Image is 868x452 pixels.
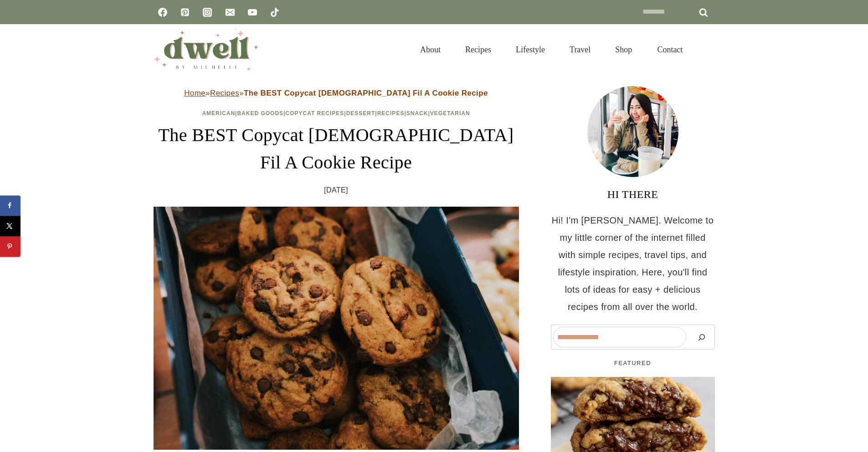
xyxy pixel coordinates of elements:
a: Email [221,3,239,21]
p: Hi! I'm [PERSON_NAME]. Welcome to my little corner of the internet filled with simple recipes, tr... [551,212,715,315]
a: About [408,34,453,66]
a: Vegetarian [430,110,470,117]
a: American [202,110,235,117]
a: Facebook [154,3,172,21]
a: Shop [603,34,644,66]
a: Contact [645,34,695,66]
a: Home [184,89,205,97]
h5: FEATURED [551,359,715,368]
time: [DATE] [324,183,348,197]
button: Search [691,327,713,347]
a: Copycat Recipes [286,110,344,117]
a: YouTube [243,3,262,21]
img: DWELL by michelle [154,29,258,71]
nav: Primary Navigation [408,34,694,66]
a: Dessert [346,110,375,117]
h3: HI THERE [551,186,715,203]
a: Recipes [377,110,405,117]
a: Travel [557,34,603,66]
a: Recipes [210,89,239,97]
a: Instagram [198,3,216,21]
a: Recipes [453,34,503,66]
a: TikTok [266,3,284,21]
h1: The BEST Copycat [DEMOGRAPHIC_DATA] Fil A Cookie Recipe [154,122,519,176]
strong: The BEST Copycat [DEMOGRAPHIC_DATA] Fil A Cookie Recipe [244,89,488,97]
button: View Search Form [699,42,715,57]
a: Baked Goods [237,110,283,117]
a: Snack [406,110,428,117]
span: » » [184,89,488,97]
img: Chick Fil A Cookie homemade [154,207,519,450]
a: Pinterest [176,3,194,21]
a: Lifestyle [503,34,557,66]
span: | | | | | | [202,110,470,117]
